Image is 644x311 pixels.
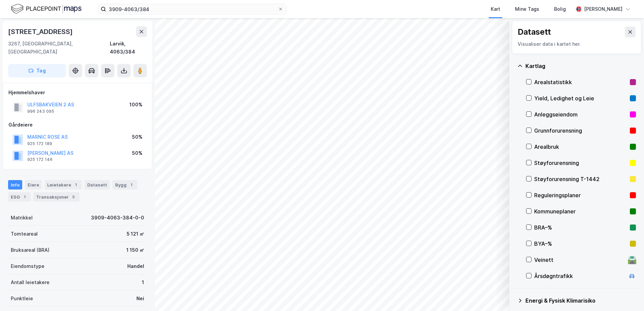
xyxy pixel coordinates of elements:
div: Eiere [25,180,42,189]
div: 1 [72,181,79,188]
div: Grunnforurensning [534,127,627,135]
div: BYA–% [534,240,627,248]
div: Arealbruk [534,143,627,151]
div: Antall leietakere [11,278,50,286]
img: logo.f888ab2527a4732fd821a326f86c7f29.svg [11,3,82,15]
div: Mine Tags [515,5,539,13]
div: Datasett [85,180,110,189]
div: Datasett [518,27,551,37]
div: ESG [8,192,31,202]
div: Kart [491,5,500,13]
div: 100% [129,101,142,109]
div: [PERSON_NAME] [584,5,622,13]
div: Handel [127,262,144,270]
div: Tomteareal [11,230,38,238]
div: 🛣️ [627,255,637,264]
div: 996 243 095 [27,109,54,114]
div: Anleggseiendom [534,110,627,118]
div: Kommuneplaner [534,207,627,215]
div: Årsdøgntrafikk [534,272,625,280]
div: Larvik, 4063/384 [110,40,147,56]
div: Støyforurensning [534,159,627,167]
div: Bolig [554,5,566,13]
div: BRA–% [534,223,627,232]
div: Visualiser data i kartet her. [518,40,636,48]
div: 50% [132,133,142,141]
div: 50% [132,149,142,157]
div: Punktleie [11,295,33,303]
div: Veinett [534,256,625,264]
div: 5 121 ㎡ [127,230,144,238]
div: 5 [70,194,77,200]
iframe: Chat Widget [610,279,644,311]
div: Nei [136,295,144,303]
div: Yield, Ledighet og Leie [534,94,627,102]
div: 1 [142,278,144,286]
div: Leietakere [44,180,82,189]
div: Kartlag [525,62,636,70]
div: 3267, [GEOGRAPHIC_DATA], [GEOGRAPHIC_DATA] [8,40,110,56]
div: [STREET_ADDRESS] [8,26,74,37]
button: Tag [8,64,66,77]
div: Arealstatistikk [534,78,627,86]
input: Søk på adresse, matrikkel, gårdeiere, leietakere eller personer [106,4,278,14]
div: Kontrollprogram for chat [610,279,644,311]
div: Støyforurensning T-1442 [534,175,627,183]
div: Gårdeiere [8,121,147,129]
div: 925 172 189 [27,141,52,146]
div: 1 150 ㎡ [126,246,144,254]
div: Energi & Fysisk Klimarisiko [525,297,636,305]
div: Bruksareal (BRA) [11,246,50,254]
div: Bygg [112,180,137,189]
div: Matrikkel [11,214,33,222]
div: 1 [21,194,28,200]
div: Reguleringsplaner [534,191,627,199]
div: 1 [128,181,135,188]
div: Transaksjoner [33,192,79,202]
div: Hjemmelshaver [8,89,147,97]
div: 925 172 146 [27,157,53,162]
div: Eiendomstype [11,262,44,270]
div: 3909-4063-384-0-0 [91,214,144,222]
div: Info [8,180,22,189]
